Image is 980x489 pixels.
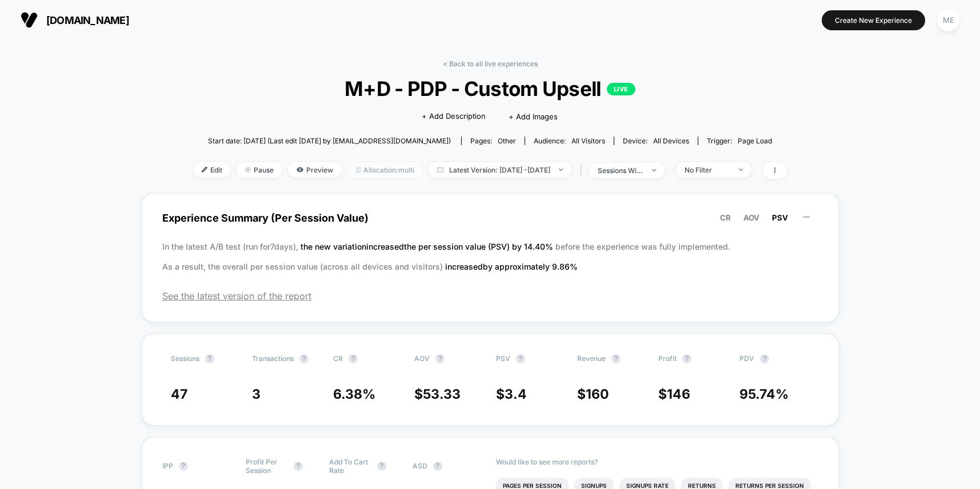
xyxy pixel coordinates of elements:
[717,213,734,223] button: CR
[534,137,605,145] div: Audience:
[193,162,231,178] span: Edit
[443,59,538,68] a: < Back to all live experiences
[347,162,423,178] span: Allocation: multi
[445,262,578,271] span: increased by approximately 9.86 %
[739,386,789,402] span: 95.74 %
[571,137,605,145] span: All Visitors
[202,167,207,173] img: edit
[577,386,609,402] span: $
[252,354,294,363] span: Transactions
[205,354,214,363] button: ?
[414,354,430,363] span: AOV
[707,137,772,145] div: Trigger:
[685,166,730,174] div: No Filter
[162,237,818,276] p: In the latest A/B test (run for 7 days), before the experience was fully implemented. As a result...
[652,169,656,171] img: end
[179,462,188,471] button: ?
[435,354,445,363] button: ?
[413,462,427,470] span: ASD
[577,162,589,179] span: |
[658,386,690,402] span: $
[772,213,788,222] span: PSV
[333,386,375,402] span: 6.38 %
[245,167,251,173] img: end
[496,458,818,466] p: Would like to see more reports?
[509,112,558,121] span: + Add Images
[653,137,689,145] span: all devices
[738,137,772,145] span: Page Load
[349,354,358,363] button: ?
[498,137,516,145] span: other
[437,167,443,173] img: calendar
[301,242,555,251] span: the new variation increased the per session value (PSV) by 14.40 %
[614,137,698,145] span: Device:
[162,462,173,470] span: IPP
[414,386,461,402] span: $
[329,458,371,475] span: Add To Cart Rate
[769,213,791,223] button: PSV
[586,386,609,402] span: 160
[433,462,442,471] button: ?
[934,9,963,32] button: ME
[667,386,690,402] span: 146
[559,169,563,171] img: end
[171,354,199,363] span: Sessions
[208,137,451,145] span: Start date: [DATE] (Last edit [DATE] by [EMAIL_ADDRESS][DOMAIN_NAME])
[611,354,621,363] button: ?
[162,290,818,302] span: See the latest version of the report
[577,354,606,363] span: Revenue
[162,205,818,231] span: Experience Summary (Per Session Value)
[496,386,527,402] span: $
[171,386,187,402] span: 47
[822,10,925,30] button: Create New Experience
[356,167,361,173] img: rebalance
[658,354,677,363] span: Profit
[598,166,643,175] div: sessions with impression
[46,14,129,26] span: [DOMAIN_NAME]
[682,354,691,363] button: ?
[740,213,763,223] button: AOV
[377,462,386,471] button: ?
[470,137,516,145] div: Pages:
[17,11,133,29] button: [DOMAIN_NAME]
[937,9,959,31] div: ME
[505,386,527,402] span: 3.4
[21,11,38,29] img: Visually logo
[237,162,282,178] span: Pause
[422,111,486,122] span: + Add Description
[516,354,525,363] button: ?
[294,462,303,471] button: ?
[607,83,635,95] p: LIVE
[252,386,261,402] span: 3
[429,162,571,178] span: Latest Version: [DATE] - [DATE]
[288,162,342,178] span: Preview
[423,386,461,402] span: 53.33
[720,213,731,222] span: CR
[496,354,510,363] span: PSV
[299,354,309,363] button: ?
[760,354,769,363] button: ?
[743,213,759,222] span: AOV
[739,354,754,363] span: PDV
[333,354,343,363] span: CR
[246,458,288,475] span: Profit Per Session
[223,77,757,101] span: M+D - PDP - Custom Upsell
[739,169,743,171] img: end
